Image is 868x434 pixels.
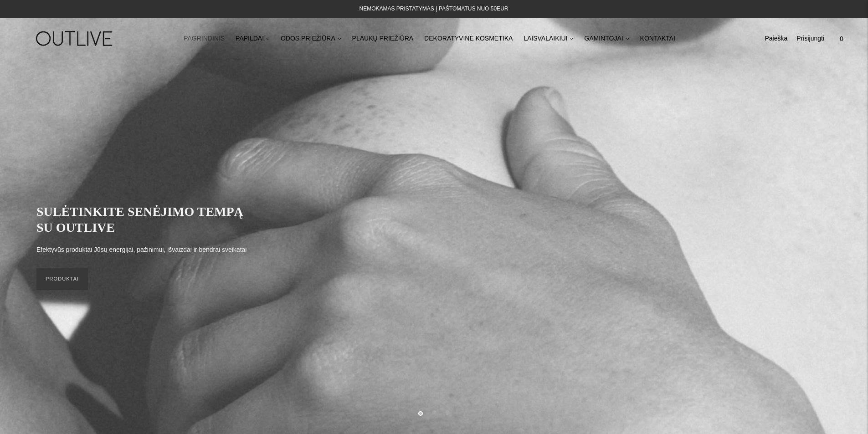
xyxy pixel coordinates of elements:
a: Prisijungti [796,29,824,49]
a: PRODUKTAI [36,268,88,290]
a: 0 [833,29,850,49]
a: PAPILDAI [236,29,270,49]
button: Move carousel to slide 2 [432,410,437,415]
a: GAMINTOJAI [584,29,629,49]
a: KONTAKTAI [640,29,675,49]
a: LAISVALAIKIUI [524,29,573,49]
button: Move carousel to slide 1 [418,411,423,416]
a: PLAUKŲ PRIEŽIŪRA [352,29,414,49]
span: 0 [835,32,848,45]
a: Paieška [765,29,787,49]
h2: SULĖTINKITE SENĖJIMO TEMPĄ SU OUTLIVE [36,204,255,235]
a: ODOS PRIEŽIŪRA [281,29,341,49]
button: Move carousel to slide 3 [445,410,450,415]
img: OUTLIVE [18,23,132,54]
a: DEKORATYVINĖ KOSMETIKA [424,29,513,49]
div: NEMOKAMAS PRISTATYMAS Į PAŠTOMATUS NUO 50EUR [360,4,508,15]
p: Efektyvūs produktai Jūsų energijai, pažinimui, išvaizdai ir bendrai sveikatai [36,245,247,255]
a: PAGRINDINIS [184,29,225,49]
